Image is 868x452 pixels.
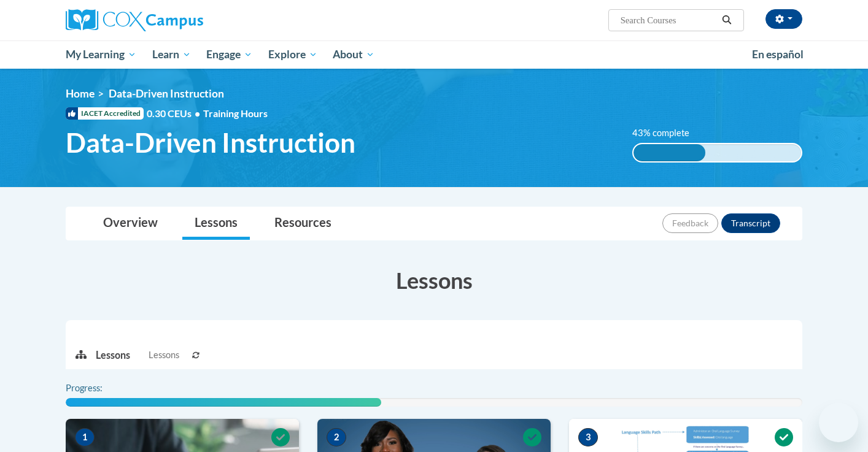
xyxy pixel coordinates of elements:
[66,47,136,62] span: My Learning
[260,40,325,69] a: Explore
[47,40,821,69] div: Main menu
[66,107,144,120] span: IACET Accredited
[66,87,95,100] a: Home
[203,107,268,119] span: Training Hours
[333,47,374,62] span: About
[66,126,355,159] span: Data-Driven Instruction
[662,213,718,233] button: Feedback
[327,428,346,446] span: 2
[144,40,199,69] a: Learn
[578,428,598,446] span: 3
[718,13,736,28] button: Search
[96,348,130,362] p: Lessons
[109,87,224,100] span: Data-Driven Instruction
[262,207,344,240] a: Resources
[268,47,317,62] span: Explore
[152,47,191,62] span: Learn
[819,403,858,442] iframe: Button to launch messaging window
[325,40,383,69] a: About
[619,13,718,28] input: Search Courses
[206,47,252,62] span: Engage
[744,42,812,67] a: En español
[182,207,250,240] a: Lessons
[66,265,802,296] h3: Lessons
[198,40,260,69] a: Engage
[75,428,95,446] span: 1
[91,207,170,240] a: Overview
[634,144,706,161] div: 43% complete
[147,107,203,120] span: 0.30 CEUs
[765,9,802,29] button: Account Settings
[66,381,136,395] label: Progress:
[149,348,179,362] span: Lessons
[66,9,299,31] a: Cox Campus
[721,213,780,233] button: Transcript
[195,107,200,119] span: •
[58,40,144,69] a: My Learning
[632,126,703,140] label: 43% complete
[66,9,203,31] img: Cox Campus
[752,48,804,61] span: En español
